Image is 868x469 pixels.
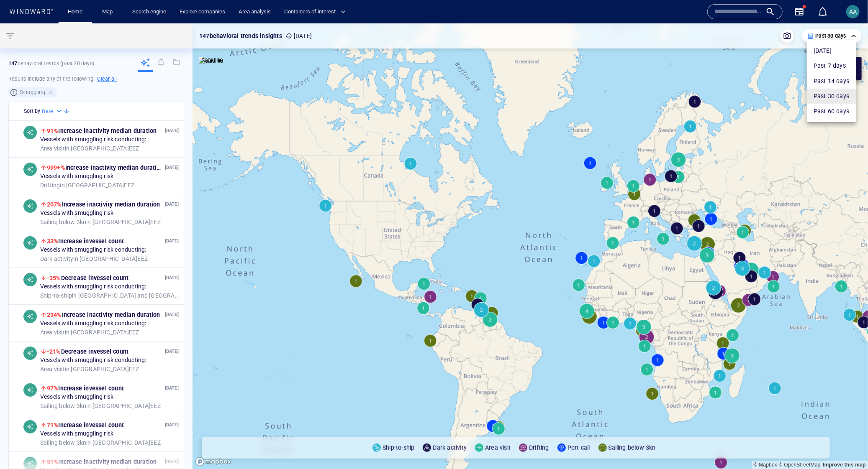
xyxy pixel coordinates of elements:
li: Past 7 days [807,58,856,73]
li: Past 60 days [807,104,856,119]
li: Past 30 days [807,89,856,104]
li: [DATE] [807,43,856,58]
li: Past 14 days [807,74,856,89]
iframe: Chat [832,431,862,463]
